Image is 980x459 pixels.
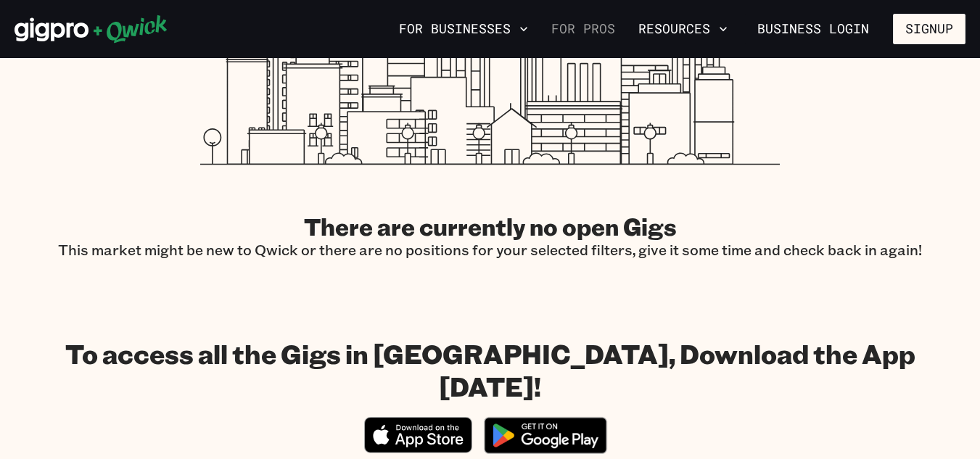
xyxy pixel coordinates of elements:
[364,441,473,456] a: Download on the App Store
[893,14,965,44] button: Signup
[393,17,534,41] button: For Businesses
[633,17,733,41] button: Resources
[15,337,965,402] h1: To access all the Gigs in [GEOGRAPHIC_DATA], Download the App [DATE]!
[58,241,922,259] p: This market might be new to Qwick or there are no positions for your selected filters, give it so...
[545,17,621,41] a: For Pros
[745,14,881,44] a: Business Login
[58,212,922,241] h2: There are currently no open Gigs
